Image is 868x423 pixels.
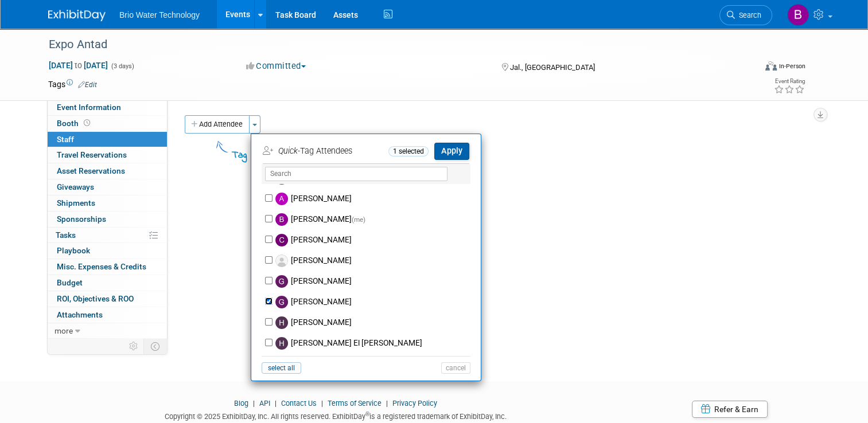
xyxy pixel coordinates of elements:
[57,294,134,303] span: ROI, Objectives & ROO
[144,339,168,354] td: Toggle Event Tabs
[273,292,474,312] label: [PERSON_NAME]
[692,401,768,418] a: Refer & Earn
[57,214,106,224] span: Sponsorships
[250,399,258,408] span: |
[57,150,127,159] span: Travel Reservations
[48,79,97,90] td: Tags
[234,399,248,408] a: Blog
[57,198,95,207] span: Shipments
[48,259,167,275] a: Misc. Expenses & Credits
[275,337,288,350] img: H.jpg
[185,115,250,134] button: Add Attendee
[434,143,469,159] button: Apply
[57,310,103,319] span: Attachments
[388,146,429,156] span: 1 selected
[281,399,317,408] a: Contact Us
[278,146,298,156] i: Quick
[275,316,288,329] img: H.jpg
[275,234,288,246] img: C.jpg
[57,246,90,255] span: Playbook
[275,254,288,267] img: Associate-Profile-5.png
[57,262,146,271] span: Misc. Expenses & Credits
[263,142,386,160] td: -Tag Attendees
[273,230,474,250] label: [PERSON_NAME]
[57,166,125,175] span: Asset Reservations
[242,60,310,72] button: Committed
[779,62,805,70] div: In-Person
[48,147,167,163] a: Travel Reservations
[81,119,92,127] span: Booth not reserved yet
[510,63,595,72] span: Jal., [GEOGRAPHIC_DATA]
[275,213,288,226] img: B.jpg
[57,103,121,112] span: Event Information
[57,278,83,287] span: Budget
[719,5,772,25] a: Search
[57,182,94,191] span: Giveaways
[48,228,167,243] a: Tasks
[48,179,167,195] a: Giveaways
[441,362,470,374] button: cancel
[48,116,167,131] a: Booth
[765,61,777,70] img: Format-Inperson.png
[262,362,301,374] button: select all
[110,62,134,70] span: (3 days)
[48,243,167,258] a: Playbook
[48,100,167,115] a: Event Information
[57,135,74,144] span: Staff
[48,291,167,307] a: ROI, Objectives & ROO
[365,411,369,417] sup: ®
[55,326,73,335] span: more
[774,79,805,84] div: Event Rating
[78,81,97,89] a: Edit
[48,275,167,291] a: Budget
[48,211,167,227] a: Sponsorships
[328,399,382,408] a: Terms of Service
[48,132,167,147] a: Staff
[48,323,167,339] a: more
[273,354,474,374] label: [PERSON_NAME]
[275,275,288,288] img: G.jpg
[48,409,622,422] div: Copyright © 2025 ExhibitDay, Inc. All rights reserved. ExhibitDay is a registered trademark of Ex...
[273,312,474,333] label: [PERSON_NAME]
[273,271,474,292] label: [PERSON_NAME]
[259,399,270,408] a: API
[48,163,167,179] a: Asset Reservations
[119,10,200,19] span: Brio Water Technology
[318,399,326,408] span: |
[383,399,391,408] span: |
[273,209,474,230] label: [PERSON_NAME]
[45,34,741,55] div: Expo Antad
[272,399,279,408] span: |
[275,296,288,308] img: G.jpg
[392,399,437,408] a: Privacy Policy
[232,147,438,163] div: Tag People
[57,119,92,128] span: Booth
[265,167,447,181] input: Search
[273,333,474,354] label: [PERSON_NAME] El [PERSON_NAME]
[787,4,809,26] img: Brandye Gahagan
[73,61,84,70] span: to
[735,11,761,19] span: Search
[48,307,167,323] a: Attachments
[694,60,805,77] div: Event Format
[48,195,167,211] a: Shipments
[273,250,474,271] label: [PERSON_NAME]
[48,10,106,21] img: ExhibitDay
[48,60,108,70] span: [DATE] [DATE]
[56,230,76,240] span: Tasks
[124,339,144,354] td: Personalize Event Tab Strip
[275,193,288,205] img: A.jpg
[273,189,474,209] label: [PERSON_NAME]
[352,216,365,224] span: (me)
